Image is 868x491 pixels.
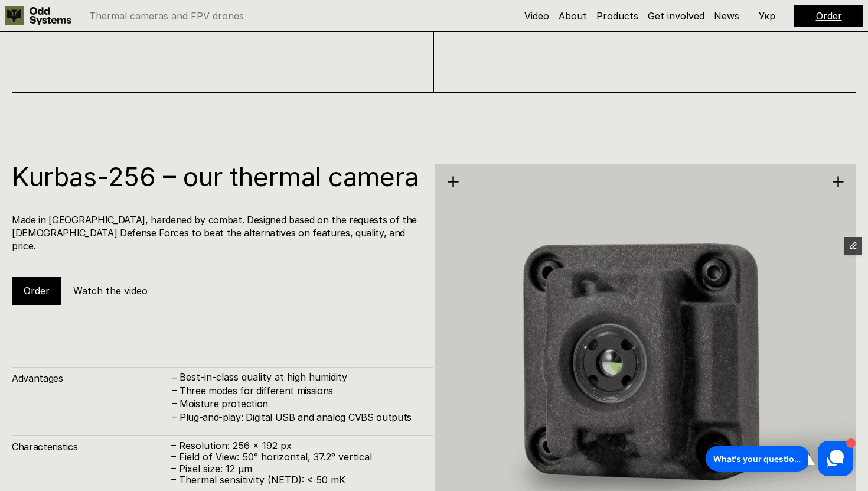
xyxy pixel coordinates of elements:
[12,164,421,190] h1: Kurbas-256 – our thermal camera
[180,384,421,397] h4: Three modes for different missions
[180,397,421,410] h4: Moisture protection
[12,372,171,385] h4: Advantages
[172,383,177,396] h4: –
[89,11,244,21] p: Thermal cameras and FPV drones
[171,463,421,474] p: – Pixel size: 12 µm
[714,10,739,22] a: News
[172,371,177,384] h4: –
[524,10,549,22] a: Video
[172,396,177,409] h4: –
[844,237,862,255] button: Edit Framer Content
[759,11,775,21] p: Укр
[12,440,171,453] h4: Characteristics
[648,10,704,22] a: Get involved
[180,372,421,383] p: Best-in-class quality at high humidity
[171,451,421,463] p: – Field of View: 50° horizontal, 37.2° vertical
[171,440,421,451] p: – Resolution: 256 x 192 px
[73,284,148,297] h5: Watch the video
[24,285,50,297] a: Order
[816,10,842,22] a: Order
[171,474,421,486] p: – Thermal sensitivity (NETD): < 50 mK
[172,410,177,423] h4: –
[559,10,587,22] a: About
[596,10,638,22] a: Products
[703,438,856,479] iframe: HelpCrunch
[180,411,421,424] h4: Plug-and-play: Digital USB and analog CVBS outputs
[12,213,421,253] h4: Made in [GEOGRAPHIC_DATA], hardened by combat. Designed based on the requests of the [DEMOGRAPHIC...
